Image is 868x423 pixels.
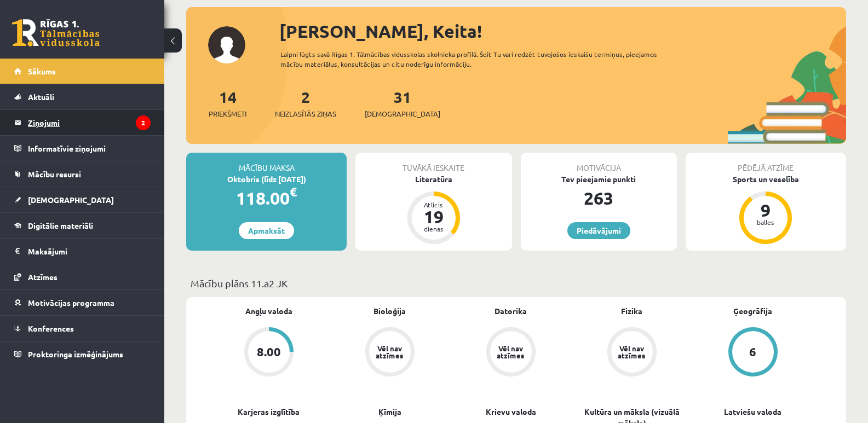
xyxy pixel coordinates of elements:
div: 118.00 [186,185,347,211]
a: 31[DEMOGRAPHIC_DATA] [365,87,440,119]
div: Motivācija [521,153,677,173]
a: 2Neizlasītās ziņas [275,87,336,119]
a: Karjeras izglītība [238,406,300,418]
div: Pēdējā atzīme [686,153,846,173]
div: Tuvākā ieskaite [355,153,511,173]
a: Digitālie materiāli [14,213,151,238]
a: Krievu valoda [486,406,536,418]
a: 8.00 [208,327,329,379]
a: Informatīvie ziņojumi [14,136,151,161]
p: Mācību plāns 11.a2 JK [191,276,842,291]
a: Proktoringa izmēģinājums [14,341,151,367]
div: dienas [417,225,450,232]
span: Digitālie materiāli [28,221,93,230]
div: Sports un veselība [686,173,846,185]
span: Konferences [28,323,74,333]
a: Latviešu valoda [724,406,781,418]
a: Piedāvājumi [567,222,630,239]
a: Sports un veselība 9 balles [686,173,846,246]
a: Literatūra Atlicis 19 dienas [355,173,511,246]
a: Ziņojumi2 [14,110,151,135]
a: Motivācijas programma [14,290,151,315]
a: Vēl nav atzīmes [450,327,571,379]
div: Tev pieejamie punkti [521,173,677,185]
a: Maksājumi [14,239,151,264]
a: Rīgas 1. Tālmācības vidusskola [12,19,100,47]
a: 14Priekšmeti [209,87,246,119]
a: Fizika [621,305,642,317]
legend: Maksājumi [28,239,151,264]
i: 2 [136,115,151,130]
div: Vēl nav atzīmes [375,345,405,359]
span: Aktuāli [28,92,54,102]
a: Vēl nav atzīmes [571,327,692,379]
a: Datorika [495,305,527,317]
div: 263 [521,185,677,211]
span: [DEMOGRAPHIC_DATA] [28,195,114,205]
span: Sākums [28,66,56,76]
div: Mācību maksa [186,153,347,173]
a: Ķīmija [378,406,401,418]
a: Konferences [14,316,151,341]
div: Atlicis [417,201,450,208]
a: Apmaksāt [239,222,294,239]
span: Atzīmes [28,272,58,282]
a: Aktuāli [14,84,151,109]
a: Sākums [14,59,151,84]
span: Mācību resursi [28,169,81,179]
div: Oktobris (līdz [DATE]) [186,173,347,185]
a: 6 [692,327,813,379]
span: Neizlasītās ziņas [275,108,336,119]
div: Laipni lūgts savā Rīgas 1. Tālmācības vidusskolas skolnieka profilā. Šeit Tu vari redzēt tuvojošo... [280,49,676,69]
legend: Informatīvie ziņojumi [28,136,151,161]
a: Vēl nav atzīmes [329,327,450,379]
div: balles [749,219,782,225]
a: Ģeogrāfija [733,305,772,317]
div: Vēl nav atzīmes [617,345,647,359]
span: Proktoringa izmēģinājums [28,349,123,359]
a: [DEMOGRAPHIC_DATA] [14,187,151,212]
a: Atzīmes [14,264,151,289]
span: € [290,184,297,200]
div: [PERSON_NAME], Keita! [279,18,846,44]
span: [DEMOGRAPHIC_DATA] [365,108,440,119]
a: Mācību resursi [14,161,151,187]
div: 19 [417,208,450,225]
div: 8.00 [257,346,281,358]
div: 6 [749,346,756,358]
legend: Ziņojumi [28,110,151,135]
a: Bioloģija [373,305,406,317]
div: Vēl nav atzīmes [496,345,526,359]
a: Angļu valoda [245,305,292,317]
span: Priekšmeti [209,108,246,119]
div: 9 [749,201,782,219]
span: Motivācijas programma [28,298,114,308]
div: Literatūra [355,173,511,185]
